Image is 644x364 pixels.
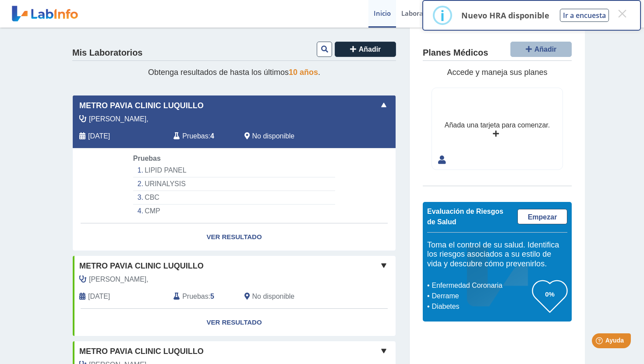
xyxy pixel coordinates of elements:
span: Rodriguez Frano, [89,114,149,124]
h5: Toma el control de su salud. Identifica los riesgos asociados a su estilo de vida y descubre cómo... [427,240,567,269]
a: Ver Resultado [73,309,396,336]
span: Pruebas [182,131,208,141]
span: Metro Pavia Clinic Luquillo [79,346,204,357]
span: Metro Pavia Clinic Luquillo [79,260,204,272]
h3: 0% [532,289,567,300]
li: LIPID PANEL [133,164,335,177]
iframe: Help widget launcher [566,330,634,354]
h4: Mis Laboratorios [72,48,142,58]
span: Evaluación de Riesgos de Salud [427,208,503,226]
div: : [167,131,237,141]
li: CBC [133,191,335,205]
li: CMP [133,205,335,218]
b: 4 [210,132,214,140]
span: Añadir [534,46,557,53]
p: Nuevo HRA disponible [461,10,549,21]
button: Añadir [335,42,396,57]
h4: Planes Médicos [423,48,488,58]
span: 2023-02-27 [88,291,110,302]
span: 10 años [289,68,318,77]
span: Pruebas [182,291,208,302]
button: Close this dialog [614,6,630,21]
span: Rodriguez Berrios, [89,274,149,285]
div: Añada una tarjeta para comenzar. [445,120,550,131]
div: i [440,7,445,23]
span: No disponible [252,291,295,302]
span: Metro Pavia Clinic Luquillo [79,100,204,112]
button: Añadir [510,42,572,57]
span: Accede y maneja sus planes [447,68,547,77]
span: Pruebas [133,155,161,162]
span: Añadir [359,46,381,53]
button: Ir a encuesta [560,9,609,22]
a: Empezar [517,209,567,224]
li: Derrame [429,291,532,301]
a: Ver Resultado [73,223,396,251]
li: Diabetes [429,301,532,312]
span: No disponible [252,131,295,141]
span: Obtenga resultados de hasta los últimos . [148,68,320,77]
b: 5 [210,293,214,300]
li: URINALYSIS [133,177,335,191]
span: Empezar [528,213,557,221]
span: 2025-09-12 [88,131,110,141]
div: : [167,291,237,302]
li: Enfermedad Coronaria [429,280,532,291]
